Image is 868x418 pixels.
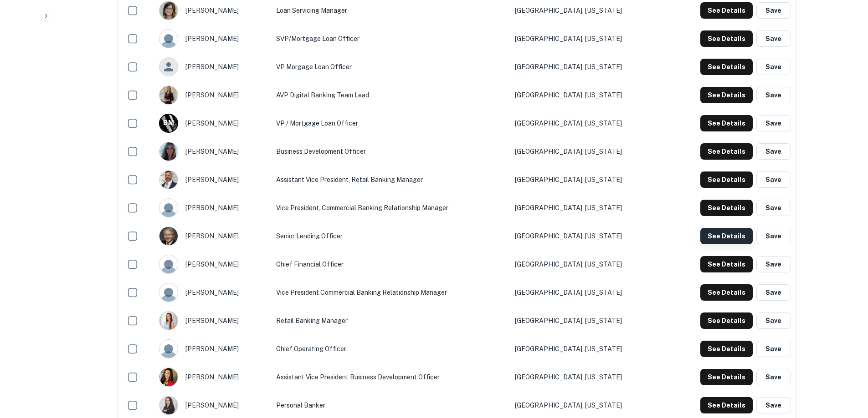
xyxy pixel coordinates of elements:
div: [PERSON_NAME] [159,311,267,330]
td: VP / Mortgage Loan Officer [272,109,511,137]
button: See Details [700,256,753,272]
td: Vice President Commercial Banking Relationship Manager [272,278,511,307]
td: [GEOGRAPHIC_DATA], [US_STATE] [510,53,663,81]
td: Chief Operating Officer [272,335,511,363]
td: [GEOGRAPHIC_DATA], [US_STATE] [510,250,663,278]
div: [PERSON_NAME] [159,283,267,302]
td: [GEOGRAPHIC_DATA], [US_STATE] [510,166,663,194]
iframe: Chat Widget [822,316,868,360]
td: [GEOGRAPHIC_DATA], [US_STATE] [510,222,663,250]
img: 1690381415692 [159,312,178,330]
div: [PERSON_NAME] [159,339,267,358]
p: B M [163,118,174,128]
td: [GEOGRAPHIC_DATA], [US_STATE] [510,307,663,335]
td: Retail Banking Manager [272,307,511,335]
div: [PERSON_NAME] [159,86,267,105]
div: [PERSON_NAME] [159,396,267,415]
button: Save [756,256,791,272]
button: Save [756,115,791,131]
td: [GEOGRAPHIC_DATA], [US_STATE] [510,81,663,109]
button: Save [756,284,791,301]
div: [PERSON_NAME] [159,57,267,76]
td: [GEOGRAPHIC_DATA], [US_STATE] [510,194,663,222]
button: Save [756,397,791,413]
div: [PERSON_NAME] [159,114,267,133]
td: VP Morgage Loan Officer [272,53,511,81]
button: See Details [700,30,753,47]
td: SVP/Mortgage Loan Officer [272,25,511,53]
div: [PERSON_NAME] [159,1,267,20]
img: 9c8pery4andzj6ohjkjp54ma2 [159,283,178,302]
button: Save [756,87,791,103]
button: Save [756,2,791,19]
td: [GEOGRAPHIC_DATA], [US_STATE] [510,25,663,53]
img: 9c8pery4andzj6ohjkjp54ma2 [159,340,178,358]
td: [GEOGRAPHIC_DATA], [US_STATE] [510,137,663,166]
button: See Details [700,87,753,103]
div: [PERSON_NAME] [159,170,267,189]
img: 1516529338879 [159,227,178,245]
button: Save [756,228,791,244]
img: 1681769794255 [159,1,178,20]
img: 9c8pery4andzj6ohjkjp54ma2 [159,255,178,273]
button: See Details [700,284,753,301]
button: Save [756,30,791,47]
img: 1689944599827 [159,396,178,414]
img: 1614707534929 [159,86,178,104]
button: Save [756,143,791,160]
div: [PERSON_NAME] [159,255,267,274]
td: [GEOGRAPHIC_DATA], [US_STATE] [510,278,663,307]
div: [PERSON_NAME] [159,142,267,161]
button: See Details [700,397,753,413]
button: Save [756,200,791,216]
div: [PERSON_NAME] [159,198,267,217]
td: Vice President, Commercial Banking Relationship Manager [272,194,511,222]
td: [GEOGRAPHIC_DATA], [US_STATE] [510,335,663,363]
button: Save [756,59,791,75]
button: See Details [700,312,753,329]
img: 9c8pery4andzj6ohjkjp54ma2 [159,30,178,48]
td: Assistant Vice President, Retail Banking Manager [272,166,511,194]
td: AVP Digital Banking Team Lead [272,81,511,109]
div: [PERSON_NAME] [159,368,267,387]
button: Save [756,341,791,357]
div: [PERSON_NAME] [159,227,267,246]
td: [GEOGRAPHIC_DATA], [US_STATE] [510,363,663,391]
button: See Details [700,228,753,244]
button: See Details [700,2,753,19]
button: See Details [700,143,753,160]
td: Business Development Officer [272,137,511,166]
button: See Details [700,171,753,188]
button: Save [756,312,791,329]
img: 9c8pery4andzj6ohjkjp54ma2 [159,199,178,217]
td: Chief Financial Officer [272,250,511,278]
button: Save [756,171,791,188]
img: 1676581976148 [159,171,178,189]
button: See Details [700,200,753,216]
td: Assistant Vice President Business Development Officer [272,363,511,391]
button: See Details [700,369,753,385]
button: See Details [700,341,753,357]
td: Senior Lending Officer [272,222,511,250]
img: 1730497440914 [159,368,178,386]
button: Save [756,369,791,385]
button: See Details [700,59,753,75]
td: [GEOGRAPHIC_DATA], [US_STATE] [510,109,663,137]
img: 1516588270534 [159,142,178,161]
div: [PERSON_NAME] [159,29,267,48]
button: See Details [700,115,753,131]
